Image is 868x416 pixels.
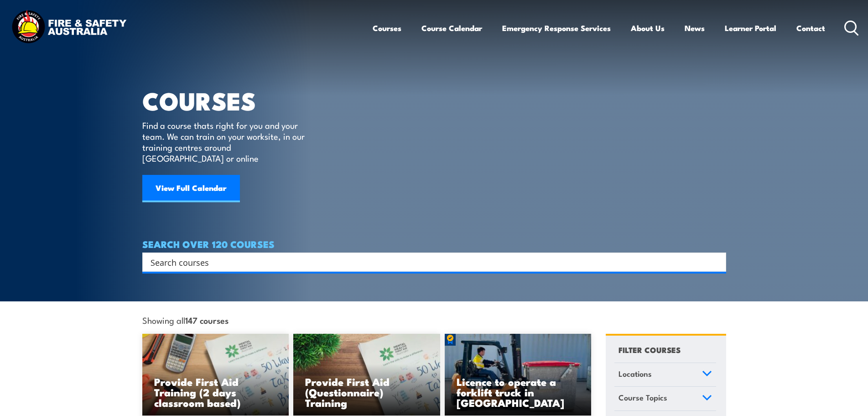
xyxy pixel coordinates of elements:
a: Learner Portal [725,16,776,40]
span: Showing all [142,315,229,325]
a: Course Calendar [421,16,482,40]
p: Find a course thats right for you and your team. We can train on your worksite, in our training c... [142,120,309,163]
img: Licence to operate a forklift truck Training [445,334,592,416]
h1: COURSES [142,90,318,111]
a: Provide First Aid (Questionnaire) Training [293,334,440,416]
span: Locations [619,368,652,380]
h3: Provide First Aid (Questionnaire) Training [305,376,428,408]
a: Courses [373,16,401,40]
a: Course Topics [614,387,716,411]
h3: Licence to operate a forklift truck in [GEOGRAPHIC_DATA] [457,376,580,408]
a: Emergency Response Services [502,16,611,40]
h4: SEARCH OVER 120 COURSES [142,239,726,249]
h3: Provide First Aid Training (2 days classroom based) [154,376,277,408]
input: Search input [151,255,706,269]
a: About Us [631,16,665,40]
a: View Full Calendar [142,175,240,202]
strong: 147 courses [185,314,229,326]
a: Provide First Aid Training (2 days classroom based) [142,334,289,416]
img: Mental Health First Aid Training (Standard) – Blended Classroom [293,334,440,416]
a: Contact [796,16,825,40]
h4: FILTER COURSES [619,343,681,356]
a: News [685,16,705,40]
a: Locations [614,363,716,387]
img: Mental Health First Aid Training (Standard) – Classroom [142,334,289,416]
span: Course Topics [619,391,667,404]
form: Search form [152,256,708,269]
a: Licence to operate a forklift truck in [GEOGRAPHIC_DATA] [445,334,592,416]
button: Search magnifier button [710,256,723,269]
